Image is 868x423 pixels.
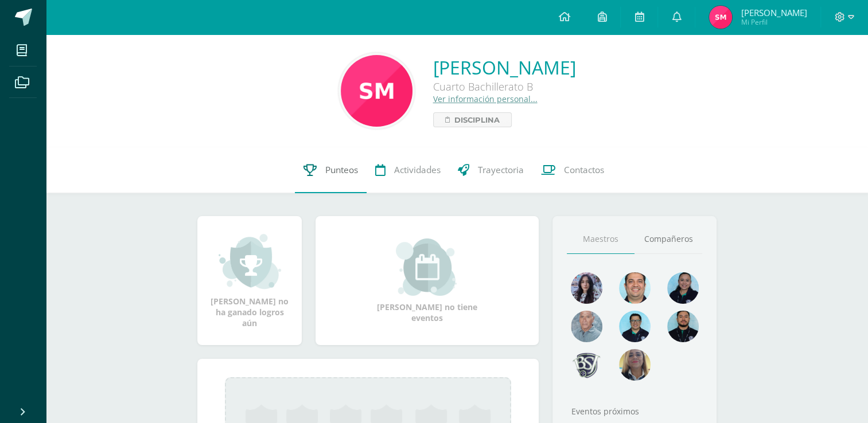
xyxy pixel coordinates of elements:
[571,272,602,304] img: 31702bfb268df95f55e840c80866a926.png
[478,164,524,176] span: Trayectoria
[567,406,702,417] div: Eventos próximos
[433,93,538,104] a: Ver información personal...
[219,233,281,290] img: achievement_small.png
[370,238,485,323] div: [PERSON_NAME] no tiene eventos
[619,272,651,304] img: 677c00e80b79b0324b531866cf3fa47b.png
[394,164,441,176] span: Actividades
[367,147,449,193] a: Actividades
[564,164,604,176] span: Contactos
[741,7,807,18] span: [PERSON_NAME]
[571,311,602,342] img: 55ac31a88a72e045f87d4a648e08ca4b.png
[567,225,635,254] a: Maestros
[619,349,651,381] img: aa9857ee84d8eb936f6c1e33e7ea3df6.png
[433,55,576,80] a: [PERSON_NAME]
[635,225,702,254] a: Compañeros
[433,80,576,93] div: Cuarto Bachillerato B
[532,147,613,193] a: Contactos
[325,164,358,176] span: Punteos
[454,113,500,127] span: Disciplina
[667,311,699,342] img: 2207c9b573316a41e74c87832a091651.png
[396,238,458,296] img: event_small.png
[741,17,807,27] span: Mi Perfil
[667,272,699,304] img: 4fefb2d4df6ade25d47ae1f03d061a50.png
[571,349,602,381] img: d483e71d4e13296e0ce68ead86aec0b8.png
[619,311,651,342] img: d220431ed6a2715784848fdc026b3719.png
[709,6,732,29] img: c7d2b792de1443581096360968678093.png
[341,55,412,127] img: c34e7b85878ae4c5f8a8cb75c0c15bcf.png
[209,233,290,328] div: [PERSON_NAME] no ha ganado logros aún
[295,147,367,193] a: Punteos
[449,147,532,193] a: Trayectoria
[433,112,512,127] a: Disciplina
